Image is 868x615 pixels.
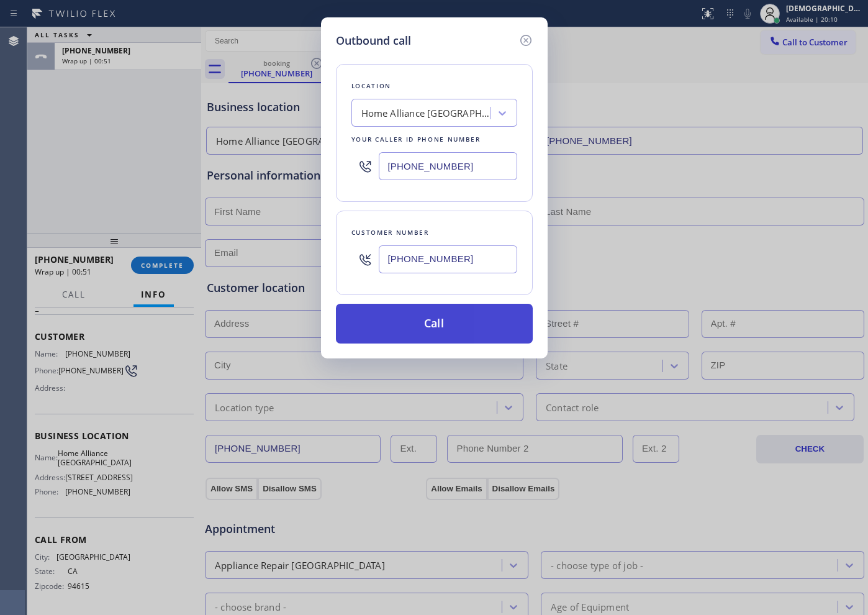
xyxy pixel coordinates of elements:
h5: Outbound call [336,32,411,49]
div: Your caller id phone number [351,133,517,146]
button: Call [336,304,533,344]
div: Location [351,80,517,93]
input: (123) 456-7890 [379,245,517,273]
input: (123) 456-7890 [379,152,517,180]
div: Customer number [351,226,517,239]
div: Home Alliance [GEOGRAPHIC_DATA] [361,106,492,121]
